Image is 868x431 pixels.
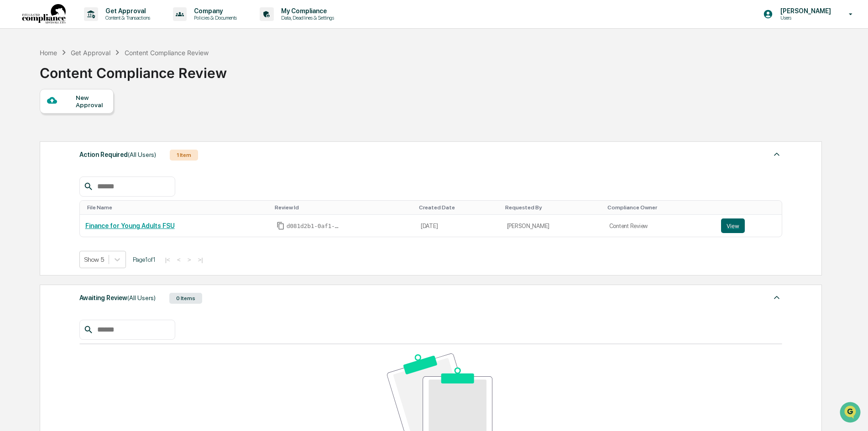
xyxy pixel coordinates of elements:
td: [DATE] [415,215,502,237]
div: New Approval [76,94,106,109]
span: (All Users) [127,294,156,301]
img: caret [771,292,782,303]
button: |< [162,256,173,264]
img: logo [22,4,66,25]
a: 🔎Data Lookup [5,129,61,145]
p: Policies & Documents [187,15,241,21]
div: Home [40,49,57,57]
div: We're available if you need us! [31,79,115,86]
span: Pylon [91,155,110,161]
div: 0 Items [169,293,202,304]
img: caret [771,149,782,160]
div: Toggle SortBy [607,204,712,211]
span: d081d2b1-0af1-4b36-ab0f-ef172fd124a0 [287,223,341,230]
button: View [721,218,745,233]
p: Data, Deadlines & Settings [274,15,339,21]
p: My Compliance [274,7,339,15]
div: 1 Item [170,150,198,161]
p: Get Approval [98,7,155,15]
span: Attestations [75,115,113,124]
div: Toggle SortBy [275,204,412,211]
div: 🗄️ [66,116,73,123]
p: How can we help? [9,19,166,34]
div: Toggle SortBy [419,204,498,211]
div: Content Compliance Review [125,49,209,57]
p: [PERSON_NAME] [773,7,836,15]
div: 🖐️ [9,116,16,123]
div: Toggle SortBy [505,204,600,211]
span: (All Users) [128,151,156,158]
a: 🗄️Attestations [63,111,117,128]
a: Powered byPylon [64,154,110,161]
div: Action Required [79,149,156,161]
div: Content Compliance Review [40,57,227,81]
span: Preclearance [18,115,59,124]
button: < [174,256,183,264]
button: Start new chat [155,73,166,83]
a: Finance for Young Adults FSU [85,222,175,229]
p: Users [773,15,836,21]
p: Company [187,7,241,15]
div: Awaiting Review [79,292,156,304]
td: Content Review [604,215,716,237]
button: >| [195,256,205,264]
div: Get Approval [71,49,110,57]
span: Copy Id [277,222,285,230]
div: Toggle SortBy [87,204,267,211]
button: > [185,256,194,264]
iframe: Open customer support [839,401,863,426]
span: Page 1 of 1 [133,256,156,263]
div: Toggle SortBy [723,204,778,211]
td: [PERSON_NAME] [502,215,604,237]
a: View [721,218,776,233]
img: 1746055101610-c473b297-6a78-478c-a979-82029cc54cd1 [9,70,26,86]
input: Clear [24,42,151,51]
a: 🖐️Preclearance [5,111,63,128]
span: Data Lookup [18,132,58,141]
div: Start new chat [31,70,150,79]
div: 🔎 [9,133,16,140]
p: Content & Transactions [98,15,155,21]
